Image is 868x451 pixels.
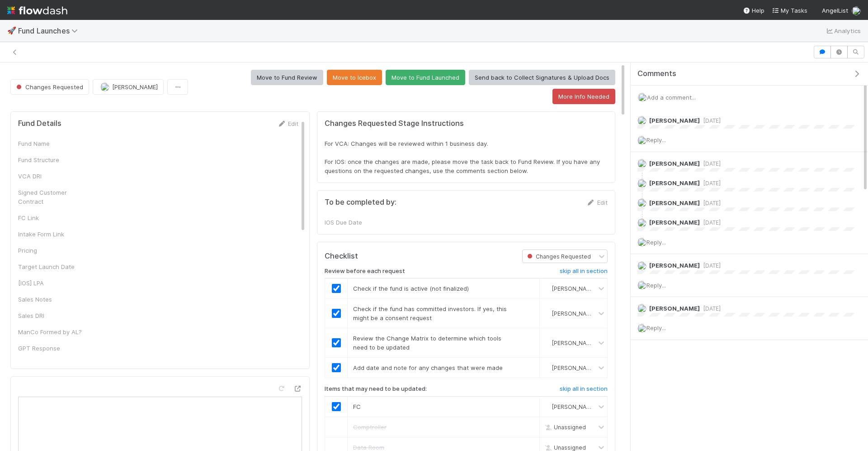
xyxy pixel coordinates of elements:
[560,385,608,396] a: skip all in section
[18,327,86,336] div: ManCo Formed by AL?
[700,180,721,187] span: [DATE]
[325,252,358,261] h5: Checklist
[646,324,666,331] span: Reply...
[649,117,700,124] span: [PERSON_NAME]
[18,230,86,239] div: Intake Form Link
[325,268,405,275] h6: Review before each request
[700,117,721,124] span: [DATE]
[552,89,615,104] button: More Info Needed
[18,139,86,148] div: Fund Name
[552,310,596,317] span: [PERSON_NAME]
[18,311,86,320] div: Sales DRI
[353,403,361,410] span: FC
[700,200,721,206] span: [DATE]
[327,70,382,85] button: Move to Icebox
[18,188,86,206] div: Signed Customer Contract
[325,385,427,393] h6: Items that may need to be updated:
[649,262,700,269] span: [PERSON_NAME]
[649,160,700,167] span: [PERSON_NAME]
[586,199,608,206] a: Edit
[112,83,158,91] span: [PERSON_NAME]
[700,305,721,312] span: [DATE]
[637,136,646,145] img: avatar_c597f508-4d28-4c7c-92e0-bd2d0d338f8e.png
[353,285,469,292] span: Check if the fund is active (not finalized)
[18,119,61,128] h5: Fund Details
[18,246,86,255] div: Pricing
[18,262,86,271] div: Target Launch Date
[649,199,700,206] span: [PERSON_NAME]
[14,83,83,91] span: Changes Requested
[18,213,86,222] div: FC Link
[649,179,700,187] span: [PERSON_NAME]
[772,7,807,14] span: My Tasks
[637,159,646,168] img: avatar_b467e446-68e1-4310-82a7-76c532dc3f4b.png
[543,339,551,346] img: avatar_768cd48b-9260-4103-b3ef-328172ae0546.png
[637,304,646,313] img: avatar_0b1dbcb8-f701-47e0-85bc-d79ccc0efe6c.png
[18,295,86,304] div: Sales Notes
[852,6,861,15] img: avatar_c597f508-4d28-4c7c-92e0-bd2d0d338f8e.png
[637,238,646,247] img: avatar_c597f508-4d28-4c7c-92e0-bd2d0d338f8e.png
[743,6,764,15] div: Help
[822,7,848,14] span: AngelList
[560,385,608,393] h6: skip all in section
[552,285,596,292] span: [PERSON_NAME]
[637,281,646,290] img: avatar_c597f508-4d28-4c7c-92e0-bd2d0d338f8e.png
[353,423,387,431] span: Comptroller
[649,219,700,226] span: [PERSON_NAME]
[637,198,646,207] img: avatar_892eb56c-5b5a-46db-bf0b-2a9023d0e8f8.png
[325,198,396,207] h5: To be completed by:
[646,282,666,289] span: Reply...
[251,70,323,85] button: Move to Fund Review
[7,3,67,18] img: logo-inverted-e16ddd16eac7371096b0.svg
[386,70,465,85] button: Move to Fund Launched
[560,268,608,278] a: skip all in section
[552,365,596,371] span: [PERSON_NAME]
[552,340,596,346] span: [PERSON_NAME]
[700,219,721,226] span: [DATE]
[646,239,666,246] span: Reply...
[353,335,501,351] span: Review the Change Matrix to determine which tools need to be updated
[525,253,591,259] span: Changes Requested
[649,305,700,312] span: [PERSON_NAME]
[637,218,646,227] img: avatar_c597f508-4d28-4c7c-92e0-bd2d0d338f8e.png
[10,79,89,95] button: Changes Requested
[543,403,551,410] img: avatar_768cd48b-9260-4103-b3ef-328172ae0546.png
[7,27,16,34] span: 🚀
[772,6,807,15] a: My Tasks
[325,119,608,128] h5: Changes Requested Stage Instructions
[637,69,676,78] span: Comments
[638,93,647,102] img: avatar_c597f508-4d28-4c7c-92e0-bd2d0d338f8e.png
[543,444,586,451] span: Unassigned
[100,82,109,91] img: avatar_768cd48b-9260-4103-b3ef-328172ae0546.png
[353,305,507,321] span: Check if the fund has committed investors. If yes, this might be a consent request
[353,364,503,371] span: Add date and note for any changes that were made
[560,268,608,275] h6: skip all in section
[18,360,86,378] div: Comparison of FC and GPT Doc data
[646,136,666,144] span: Reply...
[543,423,586,430] span: Unassigned
[325,218,392,227] div: IOS Due Date
[700,262,721,269] span: [DATE]
[93,79,164,95] button: [PERSON_NAME]
[700,160,721,167] span: [DATE]
[18,26,82,35] span: Fund Launches
[18,172,86,181] div: VCA DRI
[18,278,86,288] div: [IOS] LPA
[637,324,646,333] img: avatar_c597f508-4d28-4c7c-92e0-bd2d0d338f8e.png
[552,403,596,410] span: [PERSON_NAME]
[825,25,861,36] a: Analytics
[18,155,86,164] div: Fund Structure
[277,120,298,127] a: Edit
[637,179,646,188] img: avatar_c597f508-4d28-4c7c-92e0-bd2d0d338f8e.png
[543,364,551,371] img: avatar_768cd48b-9260-4103-b3ef-328172ae0546.png
[543,285,551,292] img: avatar_768cd48b-9260-4103-b3ef-328172ae0546.png
[469,70,615,85] button: Send back to Collect Signatures & Upload Docs
[637,261,646,270] img: avatar_c597f508-4d28-4c7c-92e0-bd2d0d338f8e.png
[18,344,86,353] div: GPT Response
[647,94,696,101] span: Add a comment...
[325,140,602,174] span: For VCA: Changes will be reviewed within 1 business day. For IOS: once the changes are made, plea...
[637,116,646,125] img: avatar_c597f508-4d28-4c7c-92e0-bd2d0d338f8e.png
[353,444,384,451] span: Data Room
[543,310,551,317] img: avatar_768cd48b-9260-4103-b3ef-328172ae0546.png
